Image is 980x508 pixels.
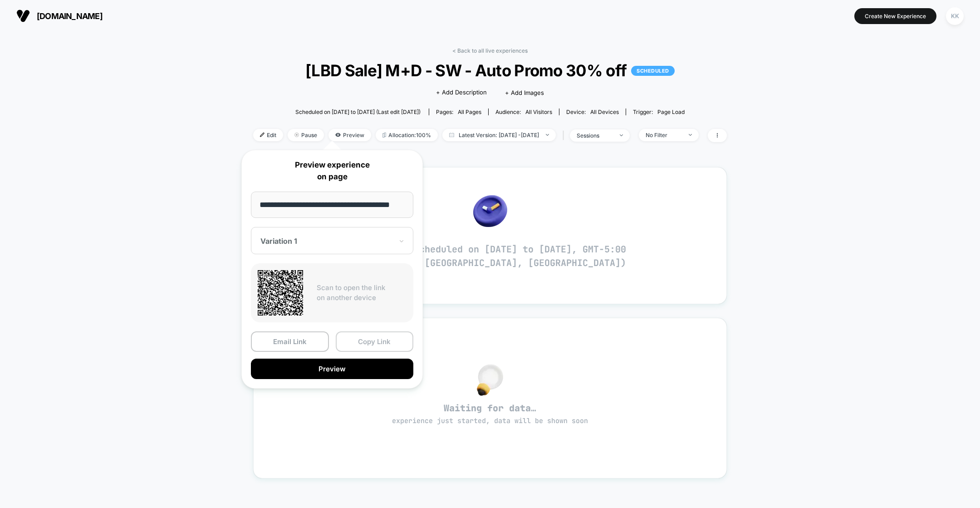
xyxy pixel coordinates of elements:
span: experience just started, data will be shown soon [392,416,588,425]
div: Pages: [436,109,481,115]
div: KK [946,7,964,25]
span: Edit [253,129,283,141]
div: Trigger: [633,109,685,115]
span: + Add Images [505,89,544,96]
span: Waiting for data… [269,402,710,426]
button: Email Link [251,331,329,352]
img: end [294,133,299,137]
span: all devices [590,109,619,115]
span: All Visitors [525,109,552,115]
span: Scheduled on [DATE] to [DATE] (Last edit [DATE]) [295,109,421,115]
button: [DOMAIN_NAME] [14,9,105,23]
img: no_data [477,364,503,396]
a: < Back to all live experiences [452,47,528,54]
img: no_data [473,195,507,227]
span: Latest Version: [DATE] - [DATE] [442,129,556,141]
button: KK [943,7,966,25]
span: Preview [328,129,371,141]
button: Copy Link [336,331,414,352]
button: Create New Experience [854,8,936,24]
span: Pause [288,129,324,141]
img: end [689,134,692,136]
p: Preview experience on page [251,159,413,182]
p: Scan to open the link on another device [317,283,407,303]
img: rebalance [382,133,386,138]
span: Page Load [657,109,685,115]
button: Preview [251,359,413,379]
p: Experience scheduled on [DATE] to [DATE], GMT-5:00 ([US_STATE], [GEOGRAPHIC_DATA], [GEOGRAPHIC_DA... [354,242,626,270]
p: SCHEDULED [631,66,675,76]
span: [DOMAIN_NAME] [37,11,103,21]
div: sessions [577,132,613,139]
img: calendar [449,133,454,137]
img: edit [260,133,265,137]
img: end [620,134,623,136]
span: all pages [458,109,481,115]
img: end [546,134,549,136]
span: Allocation: 100% [376,129,438,141]
span: | [560,129,570,142]
span: + Add Description [436,88,487,97]
div: No Filter [646,132,682,138]
img: Visually logo [16,9,30,23]
span: [LBD Sale] M+D - SW - Auto Promo 30% off [277,61,703,80]
div: Audience: [495,109,552,115]
span: Device: [559,109,626,115]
